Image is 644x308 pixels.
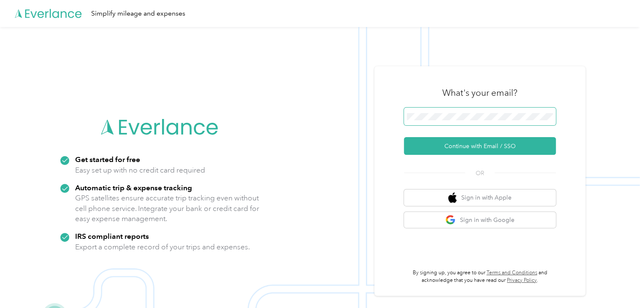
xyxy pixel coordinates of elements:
[404,212,556,228] button: google logoSign in with Google
[465,169,495,178] span: OR
[75,183,192,192] strong: Automatic trip & expense tracking
[75,232,149,240] strong: IRS compliant reports
[448,192,457,203] img: apple logo
[404,189,556,206] button: apple logoSign in with Apple
[442,87,517,99] h3: What's your email?
[404,269,556,284] p: By signing up, you agree to our and acknowledge that you have read our .
[91,8,185,19] div: Simplify mileage and expenses
[75,155,140,164] strong: Get started for free
[487,270,537,276] a: Terms and Conditions
[404,137,556,155] button: Continue with Email / SSO
[75,242,250,252] p: Export a complete record of your trips and expenses.
[445,215,456,225] img: google logo
[75,165,205,176] p: Easy set up with no credit card required
[507,277,537,284] a: Privacy Policy
[75,193,260,224] p: GPS satellites ensure accurate trip tracking even without cell phone service. Integrate your bank...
